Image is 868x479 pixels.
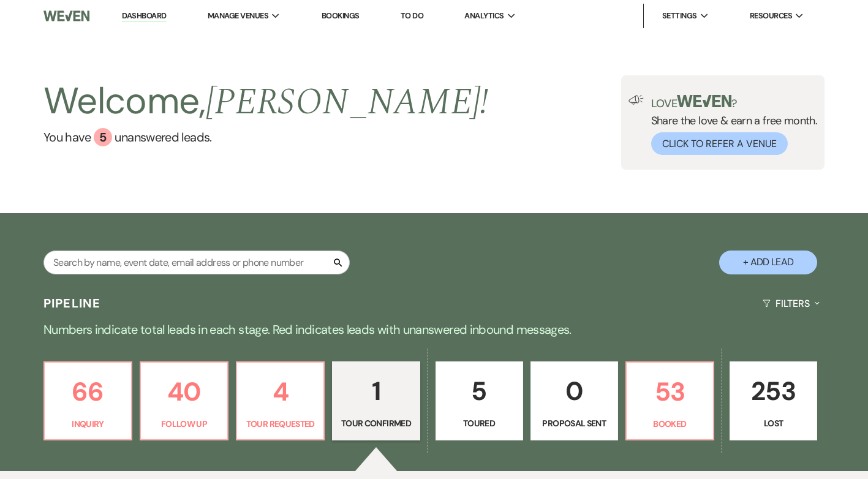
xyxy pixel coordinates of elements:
p: 0 [538,371,610,412]
a: Dashboard [122,10,166,22]
p: Inquiry [52,417,124,431]
p: 1 [340,371,412,412]
a: Bookings [322,10,360,21]
p: Tour Confirmed [340,417,412,430]
p: Follow Up [148,417,220,431]
a: 5Toured [436,361,523,441]
a: 66Inquiry [43,361,132,441]
h3: Pipeline [43,295,101,312]
p: 53 [634,371,706,412]
span: [PERSON_NAME] ! [206,74,489,130]
p: 66 [52,371,124,412]
img: loud-speaker-illustration.svg [628,95,644,105]
a: 0Proposal Sent [530,361,618,441]
p: 253 [738,371,809,412]
p: 4 [244,371,316,412]
p: Booked [634,417,706,431]
p: 40 [148,371,220,412]
a: 40Follow Up [140,361,228,441]
span: Settings [662,10,697,22]
img: Weven Logo [43,3,89,29]
div: Share the love & earn a free month. [644,95,818,155]
input: Search by name, event date, email address or phone number [43,251,350,274]
p: Toured [443,417,515,430]
a: To Do [401,10,423,21]
a: You have 5 unanswered leads. [43,128,489,146]
a: 4Tour Requested [236,361,325,441]
span: Manage Venues [208,10,268,22]
a: 253Lost [730,361,817,441]
p: 5 [443,371,515,412]
a: 53Booked [625,361,714,441]
a: 1Tour Confirmed [332,361,420,441]
button: + Add Lead [719,251,817,274]
p: Love ? [651,95,818,109]
img: weven-logo-green.svg [677,95,731,107]
p: Tour Requested [244,417,316,431]
span: Analytics [464,10,504,22]
button: Filters [758,287,825,320]
h2: Welcome, [43,75,489,128]
p: Proposal Sent [538,417,610,430]
div: 5 [94,128,112,146]
p: Lost [738,417,809,430]
span: Resources [750,10,792,22]
button: Click to Refer a Venue [651,132,788,155]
